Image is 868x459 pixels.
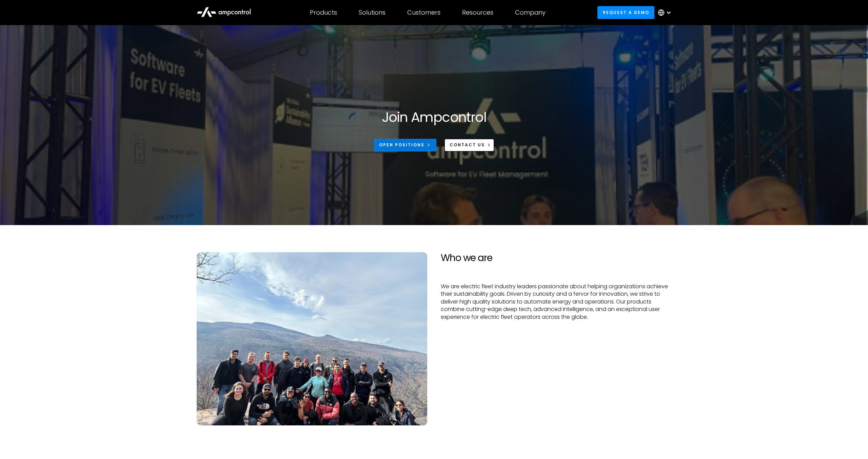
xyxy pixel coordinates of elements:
div: Resources [462,9,493,16]
div: CONTACT US [450,142,485,148]
div: Company [515,9,546,16]
h1: Join Ampcontrol [382,109,486,125]
div: Customers [407,9,440,16]
div: Solutions [359,9,386,16]
h2: Who we are [441,252,671,264]
p: We are electric fleet industry leaders passionate about helping organizations achieve their susta... [441,283,671,321]
div: Open Positions [379,142,425,148]
a: Request a demo [597,6,654,19]
a: Open Positions [374,139,436,151]
div: Products [310,9,337,16]
a: CONTACT US [445,139,494,151]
